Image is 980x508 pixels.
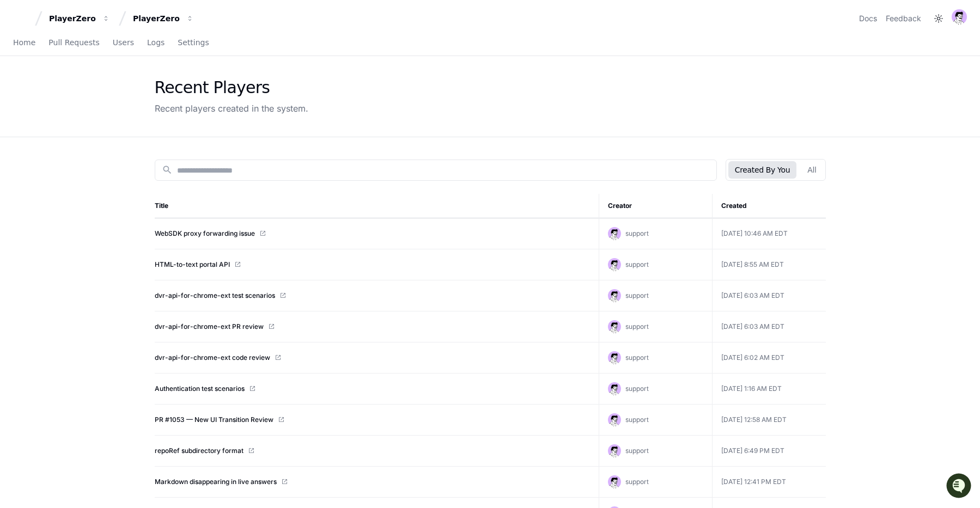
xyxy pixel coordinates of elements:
span: support [625,415,649,424]
div: Welcome [11,44,198,61]
td: [DATE] 6:03 AM EDT [713,311,826,342]
button: Created By You [728,161,796,179]
img: avatar [608,351,621,364]
a: repoRef subdirectory format [155,446,244,455]
td: [DATE] 1:16 AM EDT [713,374,826,405]
button: All [801,161,823,179]
div: We're available if you need us! [37,92,138,101]
button: Feedback [886,13,921,24]
th: Created [713,194,826,218]
td: [DATE] 6:02 AM EDT [713,342,826,374]
div: Recent Players [155,78,308,97]
td: [DATE] 6:03 AM EDT [713,280,826,311]
span: Settings [178,39,209,46]
span: Pull Requests [48,39,99,46]
span: support [625,478,649,486]
a: Home [13,30,35,56]
button: PlayerZero [129,9,198,28]
td: [DATE] 6:49 PM EDT [713,436,826,467]
td: [DATE] 12:41 PM EDT [713,467,826,498]
span: support [625,291,649,299]
span: support [625,353,649,362]
button: PlayerZero [45,9,114,28]
span: support [625,322,649,330]
a: dvr-api-for-chrome-ext PR review [155,322,264,331]
span: Pylon [108,114,132,123]
img: avatar [608,227,621,240]
div: Start new chat [37,81,179,92]
a: Powered byPylon [77,114,132,123]
div: PlayerZero [49,13,96,24]
span: support [625,446,649,455]
span: Home [13,39,35,46]
img: avatar [608,413,621,426]
button: Start new chat [185,84,198,97]
a: Logs [147,30,165,56]
a: dvr-api-for-chrome-ext test scenarios [155,291,275,300]
a: WebSDK proxy forwarding issue [155,229,255,238]
a: Settings [178,30,209,56]
a: Users [113,30,134,56]
td: [DATE] 8:55 AM EDT [713,249,826,280]
td: [DATE] 10:46 AM EDT [713,218,826,249]
img: avatar [608,320,621,333]
img: avatar [608,382,621,395]
a: Markdown disappearing in live answers [155,478,277,486]
td: [DATE] 12:58 AM EDT [713,405,826,436]
mat-icon: search [162,164,173,175]
span: support [625,229,649,237]
th: Title [155,194,599,218]
div: Recent players created in the system. [155,102,308,115]
img: PlayerZero [11,11,33,33]
span: Logs [147,39,165,46]
span: support [625,260,649,268]
div: PlayerZero [133,13,180,24]
img: avatar [952,9,967,25]
a: Authentication test scenarios [155,384,245,393]
a: Pull Requests [48,30,99,56]
th: Creator [599,194,713,218]
img: avatar [608,258,621,271]
a: PR #1053 — New UI Transition Review [155,415,273,424]
img: 1756235613930-3d25f9e4-fa56-45dd-b3ad-e072dfbd1548 [11,81,31,101]
span: Users [113,39,134,46]
a: HTML-to-text portal API [155,260,230,269]
span: support [625,384,649,393]
iframe: Open customer support [945,472,975,501]
a: Docs [859,13,877,24]
img: avatar [608,289,621,302]
a: dvr-api-for-chrome-ext code review [155,353,270,362]
img: avatar [608,444,621,457]
img: avatar [608,475,621,488]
